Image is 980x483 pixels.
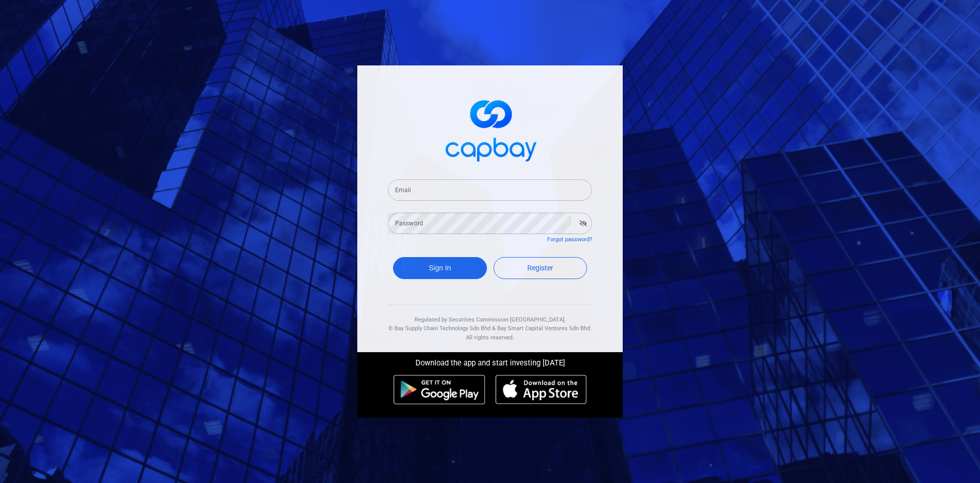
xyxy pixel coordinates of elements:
img: android [394,375,485,404]
div: Download the app and start investing [DATE] [350,352,630,370]
a: Register [494,257,587,279]
img: logo [439,91,541,167]
div: Regulated by Securities Commission [GEOGRAPHIC_DATA]. & All rights reserved. [388,305,592,342]
span: Register [527,264,553,272]
button: Sign In [393,257,487,279]
span: Bay Smart Capital Ventures Sdn Bhd. [497,325,592,332]
img: ios [496,375,586,404]
a: Forgot password? [547,236,592,243]
span: © Bay Supply Chain Technology Sdn Bhd [388,325,491,332]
